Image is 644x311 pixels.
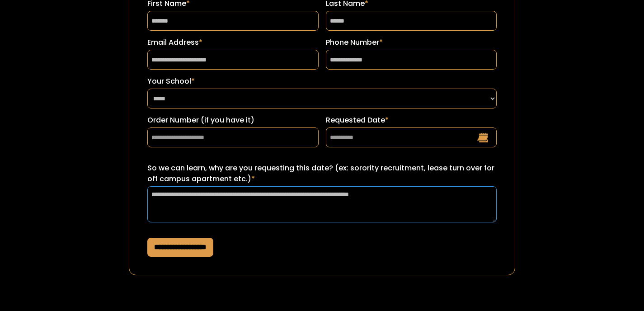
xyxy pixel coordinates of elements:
[147,37,319,48] label: Email Address
[147,115,319,126] label: Order Number (if you have it)
[326,37,497,48] label: Phone Number
[326,115,497,126] label: Requested Date
[147,163,497,184] label: So we can learn, why are you requesting this date? (ex: sorority recruitment, lease turn over for...
[147,76,497,87] label: Your School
